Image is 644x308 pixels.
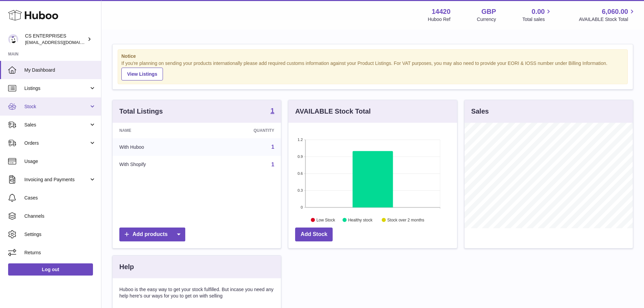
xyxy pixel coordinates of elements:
span: Stock [24,103,89,110]
td: With Huboo [113,138,204,156]
p: Huboo is the easy way to get your stock fulfilled. But incase you need any help here's our ways f... [119,286,274,299]
td: With Shopify [113,156,204,173]
strong: GBP [481,7,496,16]
text: 0.9 [298,155,303,159]
a: 1 [271,144,274,150]
span: Cases [24,195,96,201]
a: 6,060.00 AVAILABLE Stock Total [579,7,636,23]
span: Returns [24,250,96,256]
h3: Sales [471,107,489,116]
a: View Listings [121,68,163,80]
strong: 1 [270,107,274,114]
span: 6,060.00 [602,7,628,16]
text: 0 [301,205,303,209]
h3: Help [119,262,134,271]
h3: AVAILABLE Stock Total [295,107,371,116]
span: Channels [24,213,96,219]
span: Sales [24,122,89,128]
text: 1.2 [298,138,303,142]
text: Low Stock [316,217,335,222]
img: internalAdmin-14420@internal.huboo.com [8,34,18,44]
span: Listings [24,85,89,92]
a: 0.00 Total sales [522,7,552,23]
th: Quantity [204,123,281,138]
span: [EMAIL_ADDRESS][DOMAIN_NAME] [25,40,99,45]
strong: Notice [121,53,624,60]
a: Add Stock [295,228,333,241]
div: If you're planning on sending your products internationally please add required customs informati... [121,60,624,80]
a: Log out [8,263,93,276]
text: 0.6 [298,171,303,175]
a: 1 [270,107,274,115]
th: Name [113,123,204,138]
span: Settings [24,231,96,238]
a: Add products [119,228,185,241]
div: Huboo Ref [428,16,451,23]
div: Currency [477,16,496,23]
a: 1 [271,162,274,167]
h3: Total Listings [119,107,163,116]
div: CS ENTERPRISES [25,33,86,46]
span: Total sales [522,16,552,23]
span: Orders [24,140,89,146]
strong: 14420 [432,7,451,16]
span: AVAILABLE Stock Total [579,16,636,23]
text: 0.3 [298,188,303,192]
span: My Dashboard [24,67,96,73]
span: Invoicing and Payments [24,176,89,183]
text: Healthy stock [348,217,373,222]
span: Usage [24,158,96,165]
span: 0.00 [532,7,545,16]
text: Stock over 2 months [387,217,424,222]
